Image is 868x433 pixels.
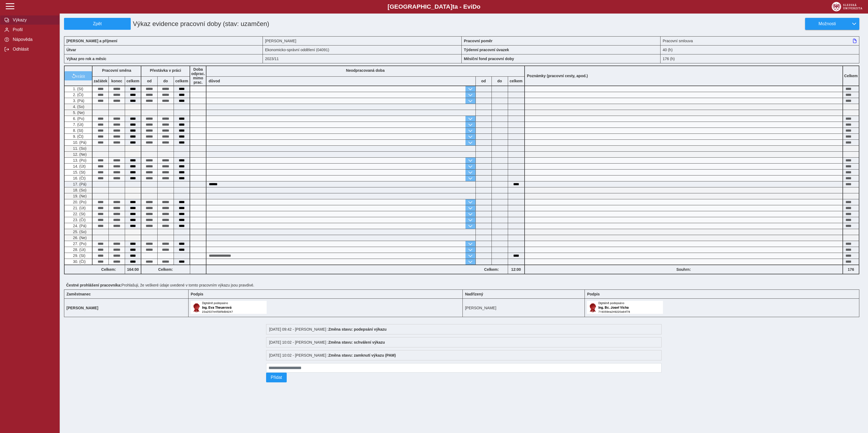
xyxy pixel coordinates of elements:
span: 17. (Pá) [72,182,87,186]
div: Pracovní smlouva [660,36,859,45]
b: 164:00 [125,267,141,272]
div: 2023/11 [263,54,462,63]
td: [PERSON_NAME] [463,299,585,317]
b: Celkem: [92,267,125,272]
b: do [492,79,508,83]
h1: Výkaz evidence pracovní doby (stav: uzamčen) [131,18,397,30]
div: Ekonomicko-správní oddělení (04091) [263,45,462,54]
span: Možnosti [810,21,845,26]
div: 40 (h) [660,45,859,54]
span: 12. (Ne) [72,152,87,157]
span: Odhlásit [11,47,55,52]
span: 8. (St) [72,128,83,133]
span: 6. (Po) [72,116,84,121]
span: 27. (Po) [72,242,87,246]
span: 14. (Út) [72,164,86,168]
b: celkem [125,79,141,83]
b: Čestné prohlášení pracovníka: [66,283,122,287]
span: 25. (So) [72,230,87,234]
span: 11. (So) [72,146,87,151]
span: 24. (Pá) [72,224,87,228]
b: Pracovní směna [102,68,131,73]
b: Útvar [66,48,76,52]
button: Možnosti [805,18,849,30]
b: Neodpracovaná doba [346,68,385,73]
b: Doba odprac. mimo prac. [191,67,205,84]
span: 23. (Čt) [72,218,86,222]
div: [DATE] 10:02 - [PERSON_NAME] : [266,350,662,360]
b: Přestávka v práci [150,68,181,73]
b: Celkem [844,74,858,78]
span: 28. (Út) [72,248,86,252]
b: konec [109,79,125,83]
b: Týdenní pracovní úvazek [464,48,509,52]
b: 176 [843,267,859,272]
b: od [141,79,157,83]
b: Poznámky (pracovní cesty, apod.) [525,74,590,78]
button: Zpět [64,18,131,30]
span: 22. (St) [72,212,85,216]
b: Změna stavu: schválení výkazu [328,340,385,344]
span: D [472,3,477,10]
b: od [476,79,492,83]
img: Digitálně podepsáno uživatelem [191,301,267,314]
b: Nadřízený [465,292,483,296]
img: Digitálně podepsáno uživatelem [587,301,663,314]
b: Měsíční fond pracovní doby [464,57,514,61]
span: Výkazy [11,18,55,22]
div: Prohlašuji, že veškeré údaje uvedené v tomto pracovním výkazu jsou pravdivé. [64,281,864,289]
span: vrátit [76,74,85,78]
span: Přidat [271,375,282,380]
span: 15. (St) [72,170,85,174]
span: 10. (Pá) [72,140,87,145]
div: 176 (h) [660,54,859,63]
span: o [477,3,481,10]
span: 20. (Po) [72,200,87,204]
span: 2. (Čt) [72,93,84,97]
b: do [158,79,174,83]
b: Pracovní poměr [464,39,493,43]
span: 29. (St) [72,253,85,258]
b: Změna stavu: podepsání výkazu [328,327,387,331]
b: [GEOGRAPHIC_DATA] a - Evi [16,3,852,10]
span: 5. (Ne) [72,110,85,115]
div: [PERSON_NAME] [263,36,462,45]
b: Podpis [191,292,203,296]
span: Zpět [66,21,128,26]
span: Nápověda [11,37,55,42]
b: Souhrn: [676,267,691,272]
b: začátek [92,79,108,83]
b: celkem [174,79,190,83]
b: Podpis [587,292,600,296]
b: 12:00 [508,267,524,272]
b: Výkaz pro rok a měsíc [66,57,106,61]
span: 19. (Ne) [72,194,87,198]
img: logo_web_su.png [832,2,862,11]
button: Přidat [266,373,287,382]
b: Změna stavu: zamknutí výkazu (PAM) [328,353,396,357]
button: vrátit [65,71,92,80]
span: 9. (Čt) [72,134,84,139]
span: 1. (St) [72,87,83,91]
b: [PERSON_NAME] a příjmení [66,39,117,43]
b: Celkem: [141,267,190,272]
span: 4. (So) [72,105,84,109]
span: 16. (Čt) [72,176,86,180]
span: Profil [11,27,55,32]
b: Zaměstnanec [66,292,91,296]
span: t [452,3,454,10]
span: 7. (Út) [72,122,84,127]
span: 21. (Út) [72,206,86,210]
b: Celkem: [476,267,508,272]
span: 30. (Čt) [72,259,86,264]
div: [DATE] 10:02 - [PERSON_NAME] : [266,337,662,347]
b: důvod [209,79,220,83]
span: 13. (Po) [72,158,87,162]
b: celkem [508,79,524,83]
span: 3. (Pá) [72,99,84,103]
div: [DATE] 09:42 - [PERSON_NAME] : [266,324,662,334]
span: 18. (So) [72,188,87,192]
span: 26. (Ne) [72,236,87,240]
b: [PERSON_NAME] [66,306,98,310]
